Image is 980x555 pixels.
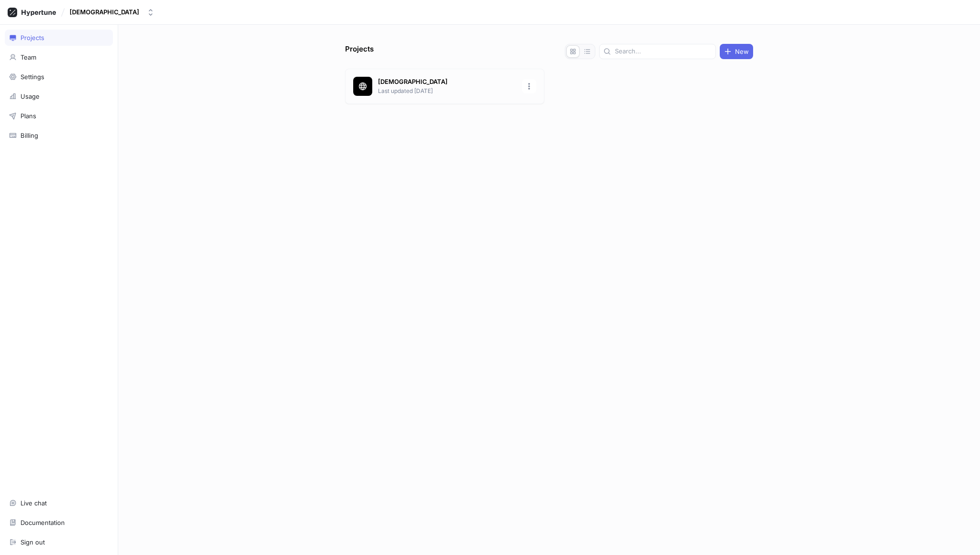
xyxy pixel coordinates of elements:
[5,30,113,46] a: Projects
[5,49,113,65] a: Team
[70,8,139,16] div: [DEMOGRAPHIC_DATA]
[20,538,45,546] div: Sign out
[20,519,65,526] div: Documentation
[720,44,753,59] button: New
[735,49,749,54] span: New
[615,47,712,56] input: Search...
[66,4,158,20] button: [DEMOGRAPHIC_DATA]
[5,514,113,531] a: Documentation
[345,44,374,59] p: Projects
[20,112,36,120] div: Plans
[5,69,113,85] a: Settings
[5,108,113,124] a: Plans
[20,34,44,41] div: Projects
[20,53,36,61] div: Team
[20,73,44,81] div: Settings
[5,127,113,144] a: Billing
[20,92,40,100] div: Usage
[378,77,516,87] p: [DEMOGRAPHIC_DATA]
[378,87,516,95] p: Last updated [DATE]
[20,499,47,507] div: Live chat
[5,88,113,104] a: Usage
[20,132,38,139] div: Billing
